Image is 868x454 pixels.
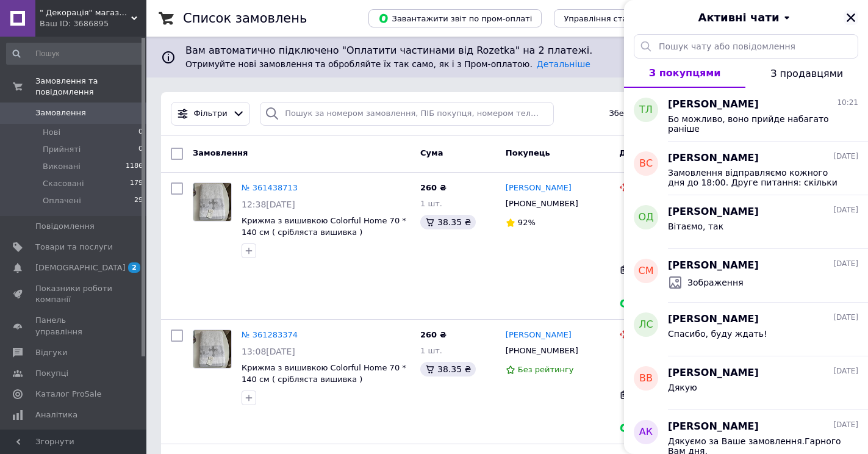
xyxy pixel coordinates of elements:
span: 1186 [126,161,143,172]
a: [PERSON_NAME] [506,330,572,341]
input: Пошук [6,43,144,65]
span: Бо можливо, воно прийде набагато раніше [668,114,841,134]
span: Спасибо, буду ждать! [668,329,767,339]
button: ВВ[PERSON_NAME][DATE]Дякую [624,356,868,410]
span: 260 ₴ [420,183,447,192]
span: Покупці [35,368,68,379]
span: Повідомлення [35,221,95,232]
span: [DATE] [833,205,858,215]
a: № 361438713 [242,183,298,192]
span: Замовлення та повідомлення [35,76,146,98]
span: Зображення [687,276,744,289]
span: Збережені фільтри: [609,108,692,120]
span: ВС [639,157,653,171]
span: Cума [420,148,443,157]
span: 12:38[DATE] [242,200,295,209]
span: Аналітика [35,409,77,420]
span: [PERSON_NAME] [668,151,759,165]
a: [PERSON_NAME] [506,182,572,194]
span: Замовлення [193,148,248,157]
span: Виконані [43,161,81,172]
span: 1 шт. [420,199,442,208]
div: [PHONE_NUMBER] [503,196,581,212]
span: [DEMOGRAPHIC_DATA] [35,262,126,273]
img: Фото товару [193,330,231,368]
span: [PERSON_NAME] [668,312,759,326]
span: " Декорація" магазин текстилю та декору для дому [40,7,131,18]
button: Управління статусами [554,9,667,27]
span: 2 [128,262,140,273]
span: Без рейтингу [518,365,574,374]
span: ЛС [639,318,653,332]
span: 10:21 [837,98,858,108]
span: Вам автоматично підключено "Оплатити частинами від Rozetka" на 2 платежі. [185,44,829,58]
button: З покупцями [624,59,745,88]
span: Покупець [506,148,550,157]
button: Активні чати [658,10,834,26]
span: [PERSON_NAME] [668,259,759,273]
span: Товари та послуги [35,242,113,253]
div: Ваш ID: 3686895 [40,18,146,29]
span: Каталог ProSale [35,389,101,400]
span: Замовлення [35,107,86,118]
div: 38.35 ₴ [420,215,476,229]
span: ОД [638,211,653,225]
span: [DATE] [833,366,858,377]
button: Закрити [844,10,858,25]
button: тл[PERSON_NAME]10:21Бо можливо, воно прийде набагато раніше [624,88,868,142]
span: З покупцями [649,67,721,79]
span: 29 [134,195,143,206]
input: Пошук чату або повідомлення [634,34,858,59]
span: Фільтри [194,108,228,120]
span: [PERSON_NAME] [668,205,759,219]
span: Завантажити звіт по пром-оплаті [378,13,532,24]
span: 92% [518,218,536,227]
span: 179 [130,178,143,189]
span: Отримуйте нові замовлення та обробляйте їх так само, як і з Пром-оплатою. [185,59,590,69]
span: [PERSON_NAME] [668,98,759,112]
button: ОД[PERSON_NAME][DATE]Вітаємо, так [624,195,868,249]
span: З продавцями [770,68,843,79]
a: Детальніше [537,59,590,69]
div: 38.35 ₴ [420,362,476,377]
span: тл [639,103,653,117]
span: СМ [639,264,654,278]
a: № 361283374 [242,330,298,339]
input: Пошук за номером замовлення, ПІБ покупця, номером телефону, Email, номером накладної [260,102,553,126]
span: АК [639,425,653,439]
button: СМ[PERSON_NAME][DATE]Зображення [624,249,868,303]
div: [PHONE_NUMBER] [503,343,581,359]
span: Панель управління [35,315,113,337]
span: Доставка та оплата [619,148,709,157]
span: Показники роботи компанії [35,283,113,305]
span: 0 [138,144,143,155]
span: 260 ₴ [420,330,447,339]
img: Фото товару [193,183,231,221]
span: [DATE] [833,420,858,430]
h1: Список замовлень [183,11,307,26]
span: [DATE] [833,151,858,162]
span: Оплачені [43,195,81,206]
span: 13:08[DATE] [242,347,295,356]
span: [DATE] [833,312,858,323]
span: Вітаємо, так [668,222,723,231]
span: [PERSON_NAME] [668,420,759,434]
span: Активні чати [698,10,779,26]
span: Дякую [668,383,697,392]
span: ВВ [639,372,653,386]
button: Завантажити звіт по пром-оплаті [368,9,542,27]
button: З продавцями [745,59,868,88]
span: 1 шт. [420,346,442,355]
span: Нові [43,127,60,138]
a: Крижма з вишивкою Colorful Home 70 * 140 см ( срібляста вишивка ) [242,216,406,237]
button: ВС[PERSON_NAME][DATE]Замовлення відправляємо кожного дня до 18:00. Друге питання: скільки займе д... [624,142,868,195]
span: Відгуки [35,347,67,358]
a: Крижма з вишивкою Colorful Home 70 * 140 см ( срібляста вишивка ) [242,363,406,384]
a: Фото товару [193,330,232,369]
span: [PERSON_NAME] [668,366,759,380]
span: Замовлення відправляємо кожного дня до 18:00. Друге питання: скільки займе доставка до пункту при... [668,168,841,187]
span: Скасовані [43,178,84,189]
span: [DATE] [833,259,858,269]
